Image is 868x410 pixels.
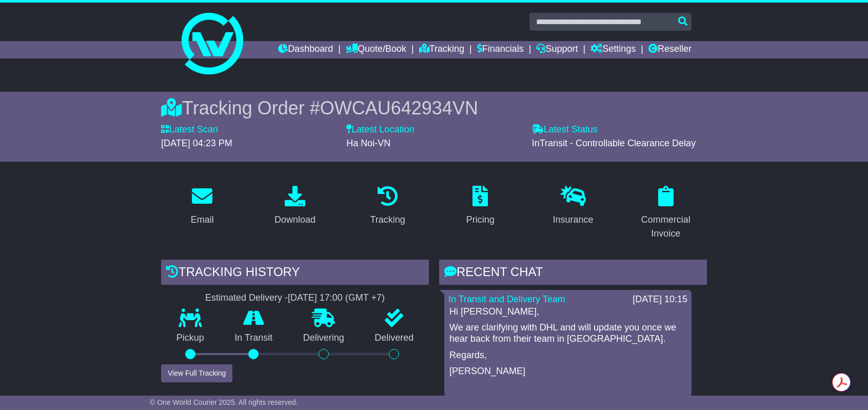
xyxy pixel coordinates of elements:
[439,260,707,287] div: RECENT CHAT
[288,292,385,304] div: [DATE] 17:00 (GMT +7)
[191,213,214,227] div: Email
[449,366,686,377] p: [PERSON_NAME]
[449,322,686,344] p: We are clarifying with DHL and will update you once we hear back from their team in [GEOGRAPHIC_D...
[346,124,414,135] label: Latest Location
[268,182,322,230] a: Download
[546,182,600,230] a: Insurance
[161,260,429,287] div: Tracking history
[346,41,406,58] a: Quote/Book
[364,182,412,230] a: Tracking
[278,41,333,58] a: Dashboard
[288,333,360,344] p: Delivering
[448,294,565,304] a: In Transit and Delivery Team
[532,124,598,135] label: Latest Status
[590,41,636,58] a: Settings
[631,213,700,241] div: Commercial Invoice
[161,97,707,119] div: Tracking Order #
[360,333,429,344] p: Delivered
[553,213,593,227] div: Insurance
[449,350,686,361] p: Regards,
[161,138,232,148] span: [DATE] 04:23 PM
[346,138,390,148] span: Ha Noi-VN
[320,97,478,119] span: OWCAU642934VN
[370,213,405,227] div: Tracking
[184,182,221,230] a: Email
[536,41,578,58] a: Support
[477,41,524,58] a: Financials
[532,138,696,148] span: InTransit - Controllable Clearance Delay
[220,333,288,344] p: In Transit
[624,182,707,244] a: Commercial Invoice
[449,306,686,318] p: Hi [PERSON_NAME],
[161,364,232,382] button: View Full Tracking
[419,41,464,58] a: Tracking
[274,213,315,227] div: Download
[150,398,298,406] span: © One World Courier 2025. All rights reserved.
[161,292,429,304] div: Estimated Delivery -
[633,294,687,305] div: [DATE] 10:15
[161,333,220,344] p: Pickup
[648,41,692,58] a: Reseller
[466,213,495,227] div: Pricing
[161,124,218,135] label: Latest Scan
[460,182,501,230] a: Pricing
